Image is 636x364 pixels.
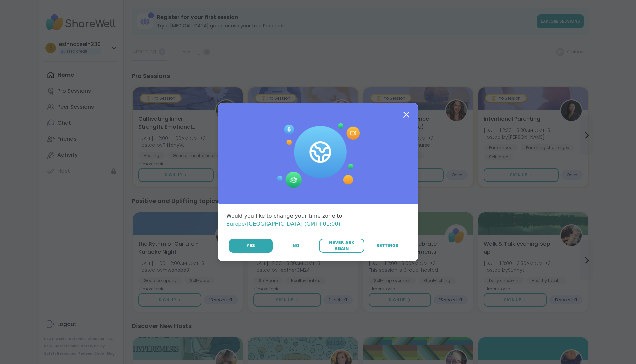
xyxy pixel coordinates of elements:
img: Session Experience [276,123,360,188]
span: No [293,243,299,249]
div: Would you like to change your time zone to [226,212,410,228]
button: Never Ask Again [319,239,364,253]
a: Settings [365,239,410,253]
span: Europe/[GEOGRAPHIC_DATA] (GMT+01:00) [226,221,340,227]
span: Settings [376,243,398,249]
button: Yes [229,239,273,253]
button: No [273,239,318,253]
span: Yes [246,243,255,249]
span: Never Ask Again [322,240,361,252]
